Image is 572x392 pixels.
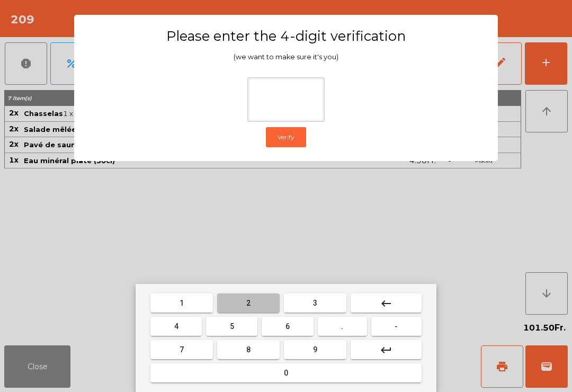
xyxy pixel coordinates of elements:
[180,299,184,307] span: 1
[246,299,251,307] span: 2
[246,345,251,354] span: 8
[341,322,343,331] span: .
[285,322,290,331] span: 6
[174,322,178,331] span: 4
[95,28,477,44] h3: Please enter the 4-digit verification
[395,322,398,331] span: -
[313,345,317,354] span: 9
[266,127,306,147] button: Verify
[284,369,288,377] span: 0
[234,53,338,61] span: (we want to make sure it's you)
[230,322,234,331] span: 5
[180,345,184,354] span: 7
[380,297,392,310] mat-icon: keyboard_backspace
[313,299,317,307] span: 3
[380,344,392,357] mat-icon: keyboard_return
